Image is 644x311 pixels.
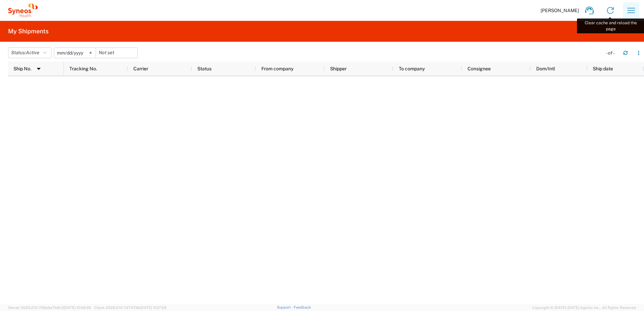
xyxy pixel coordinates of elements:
[8,27,49,35] h2: My Shipments
[94,306,166,310] span: Client: 2025.21.0-7d7479b
[8,47,52,58] button: Status:Active
[13,66,31,71] span: Ship No.
[294,305,311,309] a: Feedback
[69,66,97,71] span: Tracking No.
[140,306,166,310] span: [DATE] 11:37:29
[536,66,555,71] span: Dom/Intl
[261,66,293,71] span: From company
[8,306,91,310] span: Server: 2025.21.0-769a9a7b8c3
[606,50,618,56] div: - of -
[133,66,148,71] span: Carrier
[277,305,294,309] a: Support
[330,66,347,71] span: Shipper
[197,66,212,71] span: Status
[593,66,613,71] span: Ship date
[468,66,491,71] span: Consignee
[33,63,44,74] img: arrow-dropdown.svg
[96,48,137,58] input: Not set
[532,305,636,311] span: Copyright © [DATE]-[DATE] Agistix Inc., All Rights Reserved
[64,306,91,310] span: [DATE] 10:09:35
[399,66,425,71] span: To company
[26,50,39,55] span: Active
[54,48,96,58] input: Not set
[541,7,579,13] span: [PERSON_NAME]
